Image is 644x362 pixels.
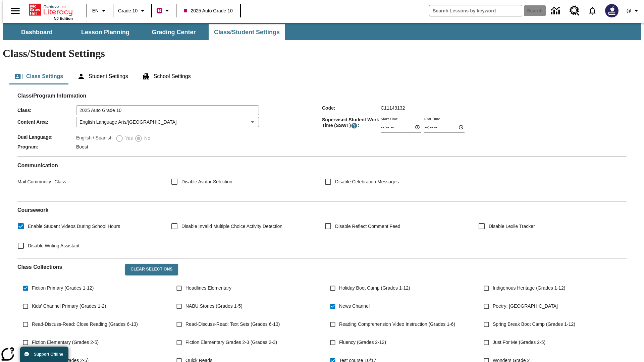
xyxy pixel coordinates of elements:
[17,119,76,125] span: Content Area :
[185,339,277,346] span: Fiction Elementary Grades 2-3 (Grades 2-3)
[9,68,68,84] button: Class Settings
[547,2,566,20] a: Data Center
[601,2,623,19] button: Select a new avatar
[143,135,150,142] span: No
[339,321,455,328] span: Reading Comprehension Video Instruction (Grades 1-6)
[185,321,280,328] span: Read-Discuss-Read: Text Sets (Grades 6-13)
[154,5,174,17] button: Boost Class color is violet red. Change class color
[28,242,79,249] span: Disable Writing Assistant
[17,264,120,270] h2: Class Collections
[566,2,584,20] a: Resource Center, Will open in new tab
[339,303,370,310] span: News Channel
[3,47,641,60] h1: Class/Student Settings
[489,223,535,230] span: Disable Lexile Tracker
[493,285,565,292] span: Indigenous Heritage (Grades 1-12)
[381,116,398,121] label: Start Time
[5,1,25,21] button: Open side menu
[626,7,631,14] span: @
[17,108,76,113] span: Class :
[17,99,627,151] div: Class/Program Information
[17,144,76,149] span: Program :
[115,5,149,17] button: Grade: Grade 10, Select a grade
[493,303,558,310] span: Poetry: [GEOGRAPHIC_DATA]
[125,264,178,275] button: Clear Selections
[209,24,285,40] button: Class/Student Settings
[118,7,138,14] span: Grade 10
[29,3,73,16] a: Home
[181,223,282,230] span: Disable Invalid Multiple Choice Activity Detection
[17,179,52,184] span: Mail Community :
[137,68,196,84] button: School Settings
[322,117,381,129] span: Supervised Student Work Time (SSWT) :
[17,207,627,253] div: Coursework
[351,122,358,129] button: Supervised Student Work Time is the timeframe when students can take LevelSet and when lessons ar...
[424,116,440,121] label: End Time
[584,2,601,19] a: Notifications
[185,285,231,292] span: Headlines Elementary
[429,5,522,16] input: search field
[89,5,111,17] button: Language: EN, Select a language
[184,7,232,14] span: 2025 Auto Grade 10
[3,24,286,40] div: SubNavbar
[140,24,207,40] button: Grading Center
[29,2,73,20] div: Home
[158,6,161,15] span: B
[92,7,99,14] span: EN
[623,5,644,17] button: Profile/Settings
[605,4,619,17] img: Avatar
[17,162,627,196] div: Communication
[28,223,120,230] span: Enable Student Videos During School Hours
[339,339,386,346] span: Fluency (Grades 2-12)
[3,24,70,40] button: Dashboard
[381,105,405,111] span: C11143132
[34,352,63,357] span: Support Offline
[123,135,133,142] span: Yes
[72,24,139,40] button: Lesson Planning
[52,179,66,184] span: Class
[54,16,73,20] span: NJ Edition
[335,178,399,185] span: Disable Celebration Messages
[493,339,545,346] span: Just For Me (Grades 2-5)
[72,68,133,84] button: Student Settings
[32,339,99,346] span: Fiction Elementary (Grades 2-5)
[181,178,232,185] span: Disable Avatar Selection
[17,162,627,169] h2: Communication
[32,321,138,328] span: Read-Discuss-Read: Close Reading (Grades 6-13)
[3,23,641,40] div: SubNavbar
[32,303,106,310] span: Kids' Channel Primary (Grades 1-2)
[76,105,259,115] input: Class
[9,68,635,84] div: Class/Student Settings
[339,285,410,292] span: Holiday Boot Camp (Grades 1-12)
[17,134,76,140] span: Dual Language :
[76,144,88,149] span: Boost
[493,321,575,328] span: Spring Break Boot Camp (Grades 1-12)
[76,134,112,142] label: English / Spanish
[32,285,94,292] span: Fiction Primary (Grades 1-12)
[20,347,68,362] button: Support Offline
[17,93,627,99] h2: Class/Program Information
[185,303,243,310] span: NABU Stories (Grades 1-5)
[17,207,627,213] h2: Course work
[335,223,400,230] span: Disable Reflect Comment Feed
[76,117,259,127] div: English Language Arts/[GEOGRAPHIC_DATA]
[322,105,381,111] span: Code :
